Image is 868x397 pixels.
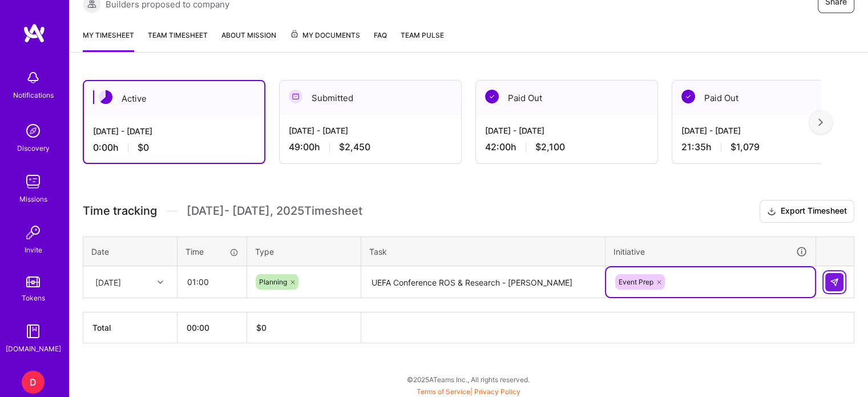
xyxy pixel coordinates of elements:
[83,29,134,52] a: My timesheet
[22,371,45,394] div: D
[99,90,112,104] img: Active
[25,244,42,256] div: Invite
[6,343,61,355] div: [DOMAIN_NAME]
[681,90,695,103] img: Paid Out
[339,141,370,153] span: $2,450
[93,125,255,137] div: [DATE] - [DATE]
[177,312,247,343] th: 00:00
[13,89,54,101] div: Notifications
[22,170,45,193] img: teamwork
[280,81,461,115] div: Submitted
[93,142,255,154] div: 0:00 h
[290,29,360,42] span: My Documents
[830,278,839,287] img: Submit
[290,29,360,52] a: My Documents
[158,279,163,285] i: icon Chevron
[23,23,46,43] img: logo
[19,371,47,394] a: D
[619,278,653,286] span: Event Prep
[485,125,648,137] div: [DATE] - [DATE]
[22,320,45,343] img: guide book
[148,29,208,52] a: Team timesheet
[535,141,565,153] span: $2,100
[83,236,177,266] th: Date
[84,81,264,116] div: Active
[681,141,845,153] div: 21:35 h
[26,276,40,287] img: tokens
[825,273,845,291] div: null
[485,141,648,153] div: 42:00 h
[185,246,239,258] div: Time
[417,387,470,396] a: Terms of Service
[361,236,605,266] th: Task
[401,29,444,52] a: Team Pulse
[485,90,499,103] img: Paid Out
[289,125,452,137] div: [DATE] - [DATE]
[187,204,362,218] span: [DATE] - [DATE] , 2025 Timesheet
[68,365,868,394] div: © 2025 ATeams Inc., All rights reserved.
[289,141,452,153] div: 49:00 h
[83,204,157,218] span: Time tracking
[374,29,387,52] a: FAQ
[818,118,823,126] img: right
[767,206,776,218] i: icon Download
[474,387,520,396] a: Privacy Policy
[22,292,45,304] div: Tokens
[672,81,854,115] div: Paid Out
[22,119,45,142] img: discovery
[19,193,47,205] div: Missions
[362,267,604,298] textarea: UEFA Conference ROS & Research - [PERSON_NAME]
[138,142,149,154] span: $0
[476,81,657,115] div: Paid Out
[681,125,845,137] div: [DATE] - [DATE]
[221,29,276,52] a: About Mission
[22,66,45,89] img: bell
[178,267,246,297] input: HH:MM
[760,200,854,223] button: Export Timesheet
[259,278,287,286] span: Planning
[417,387,520,396] span: |
[613,245,808,258] div: Initiative
[83,312,177,343] th: Total
[95,276,121,288] div: [DATE]
[256,323,267,332] span: $ 0
[289,90,302,103] img: Submitted
[17,142,50,154] div: Discovery
[22,221,45,244] img: Invite
[730,141,760,153] span: $1,079
[401,31,444,39] span: Team Pulse
[247,236,361,266] th: Type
